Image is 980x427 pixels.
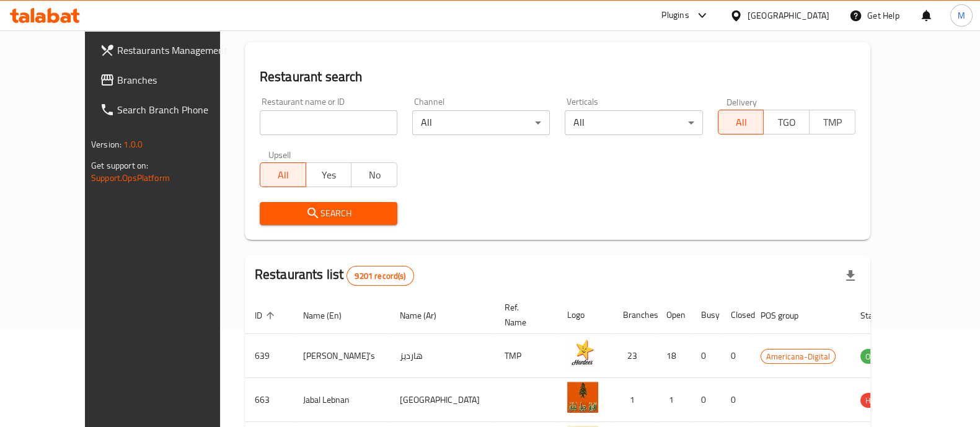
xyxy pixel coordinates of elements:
span: Get support on: [91,157,148,174]
th: Closed [721,296,751,334]
button: Yes [306,162,352,187]
div: Export file [836,261,865,291]
a: Search Branch Phone [90,95,249,125]
td: [GEOGRAPHIC_DATA] [390,378,495,422]
span: Restaurants Management [117,43,239,58]
div: Plugins [661,8,689,23]
span: Status [860,308,901,323]
th: Branches [613,296,656,334]
td: 0 [721,378,751,422]
span: HIDDEN [860,394,898,408]
span: Branches [117,73,239,87]
th: Logo [557,296,613,334]
img: Jabal Lebnan [567,382,598,413]
div: HIDDEN [860,393,898,408]
span: Name (Ar) [400,308,452,323]
div: Total records count [347,266,413,286]
td: Jabal Lebnan [293,378,390,422]
th: Busy [691,296,721,334]
div: OPEN [860,349,891,364]
h2: Restaurants list [255,265,414,286]
span: ID [255,308,278,323]
td: 0 [691,378,721,422]
span: POS group [761,308,814,323]
label: Delivery [726,97,757,106]
span: Ref. Name [505,300,542,330]
span: Americana-Digital [761,350,835,364]
span: Name (En) [303,308,358,323]
span: 1.0.0 [123,136,143,152]
button: No [351,162,397,187]
span: Yes [311,166,347,184]
span: TGO [769,113,805,131]
td: TMP [495,334,557,378]
span: OPEN [860,350,891,364]
input: Search for restaurant name or ID.. [260,110,397,135]
td: 0 [691,334,721,378]
span: No [356,166,392,184]
h2: Restaurant search [260,68,855,86]
th: Open [656,296,691,334]
td: 639 [245,334,293,378]
span: Search Branch Phone [117,102,239,117]
td: 1 [613,378,656,422]
a: Restaurants Management [90,35,249,65]
td: 663 [245,378,293,422]
td: 18 [656,334,691,378]
td: [PERSON_NAME]'s [293,334,390,378]
button: All [718,110,764,134]
td: 23 [613,334,656,378]
td: 0 [721,334,751,378]
a: Support.OpsPlatform [91,170,170,186]
span: All [265,166,301,184]
td: 1 [656,378,691,422]
td: هارديز [390,334,495,378]
button: TMP [809,110,855,134]
div: All [412,110,550,135]
span: Search [270,206,387,221]
a: Branches [90,65,249,95]
button: TGO [763,110,810,134]
button: All [260,162,306,187]
span: All [723,113,759,131]
label: Upsell [268,150,291,159]
div: All [565,110,702,135]
span: M [958,9,965,22]
img: Hardee's [567,338,598,369]
div: [GEOGRAPHIC_DATA] [748,9,829,22]
span: 9201 record(s) [347,270,413,282]
span: TMP [814,113,850,131]
button: Search [260,202,397,225]
span: Version: [91,136,121,152]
